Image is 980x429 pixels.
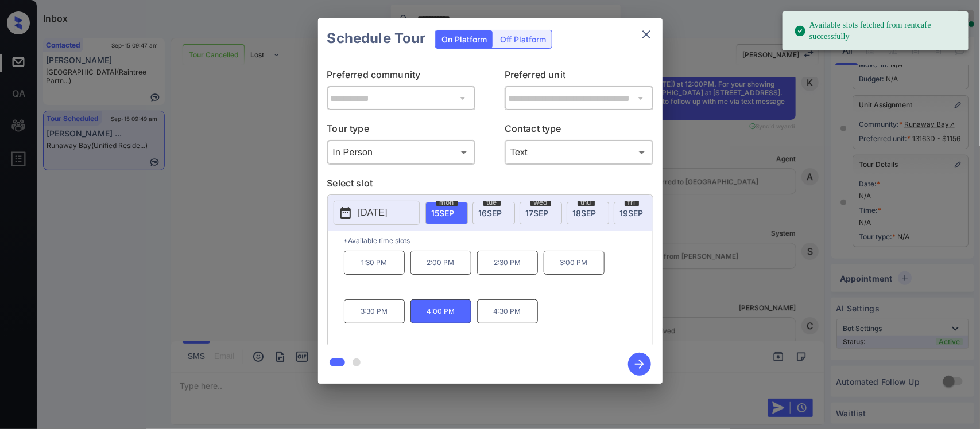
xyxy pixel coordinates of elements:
button: btn-next [621,349,658,379]
span: fri [625,199,639,206]
span: thu [578,199,595,206]
p: Contact type [505,122,653,140]
p: Preferred community [327,68,476,86]
button: close [635,23,658,46]
p: *Available time slots [344,231,653,251]
p: 2:30 PM [477,251,538,275]
div: date-select [614,202,656,224]
p: 4:30 PM [477,299,538,323]
p: 1:30 PM [344,251,405,275]
button: [DATE] [334,201,420,225]
h2: Schedule Tour [318,18,435,58]
div: date-select [520,202,562,224]
div: Available slots fetched from rentcafe successfully [794,15,959,47]
span: 19 SEP [620,208,644,218]
p: Select slot [327,176,653,194]
span: 18 SEP [573,208,596,218]
p: [DATE] [358,206,388,220]
div: date-select [425,202,468,224]
p: 3:30 PM [344,299,405,323]
p: 3:00 PM [544,251,605,275]
span: tue [483,199,501,206]
p: 2:00 PM [410,251,471,275]
div: date-select [567,202,609,224]
div: In Person [330,143,473,162]
div: date-select [472,202,515,224]
div: Off Platform [494,30,552,48]
div: Text [508,143,650,162]
p: Tour type [327,122,476,140]
span: 17 SEP [526,208,549,218]
span: wed [530,199,551,206]
p: 4:00 PM [410,299,471,323]
span: 15 SEP [432,208,455,218]
p: Preferred unit [505,68,653,86]
div: On Platform [436,30,493,48]
span: mon [436,199,458,206]
span: 16 SEP [479,208,502,218]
